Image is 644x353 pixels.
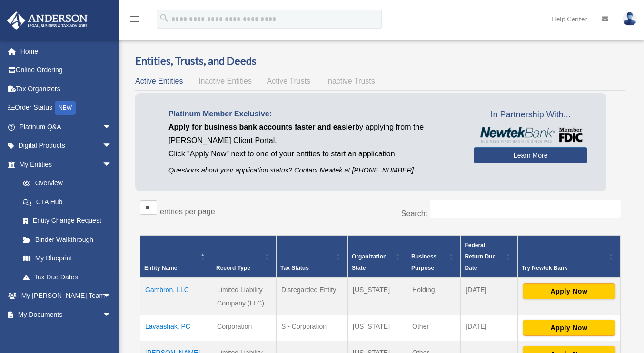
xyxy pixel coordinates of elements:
[212,278,277,315] td: Limited Liability Company (LLC)
[4,11,90,30] img: Anderson Advisors Platinum Portal
[407,278,461,315] td: Holding
[348,315,407,341] td: [US_STATE]
[461,315,518,341] td: [DATE]
[348,278,407,315] td: [US_STATE]
[522,262,606,274] div: Try Newtek Bank
[465,242,495,271] span: Federal Return Due Date
[102,155,121,174] span: arrow_drop_down
[478,127,583,143] img: NewtekBankLogoSM.png
[7,286,126,305] a: My [PERSON_NAME] Teamarrow_drop_down
[168,107,459,121] p: Platinum Member Exclusive:
[55,101,76,115] div: NEW
[523,320,615,336] button: Apply Now
[7,79,126,98] a: Tax Organizers
[348,236,407,278] th: Organization State: Activate to sort
[401,210,427,218] label: Search:
[7,155,121,174] a: My Entitiesarrow_drop_down
[13,211,121,230] a: Entity Change Request
[129,13,140,25] i: menu
[277,236,348,278] th: Tax Status: Activate to sort
[280,265,309,271] span: Tax Status
[461,278,518,315] td: [DATE]
[198,77,252,85] span: Inactive Entities
[474,107,587,123] span: In Partnership With...
[102,117,121,137] span: arrow_drop_down
[474,147,587,163] a: Learn More
[212,236,277,278] th: Record Type: Activate to sort
[129,17,140,25] a: menu
[517,236,620,278] th: Try Newtek Bank : Activate to sort
[623,12,637,26] img: User Pic
[411,253,436,271] span: Business Purpose
[7,42,126,61] a: Home
[352,253,386,271] span: Organization State
[407,236,461,278] th: Business Purpose: Activate to sort
[168,121,459,147] p: by applying from the [PERSON_NAME] Client Portal.
[13,174,117,193] a: Overview
[140,278,212,315] td: Gambron, LLC
[7,136,126,155] a: Digital Productsarrow_drop_down
[102,136,121,156] span: arrow_drop_down
[13,267,121,286] a: Tax Due Dates
[461,236,518,278] th: Federal Return Due Date: Activate to sort
[7,117,126,136] a: Platinum Q&Aarrow_drop_down
[523,283,615,299] button: Apply Now
[135,77,183,85] span: Active Entities
[102,286,121,306] span: arrow_drop_down
[140,236,212,278] th: Entity Name: Activate to invert sorting
[13,230,121,249] a: Binder Walkthrough
[407,315,461,341] td: Other
[7,61,126,80] a: Online Ordering
[212,315,277,341] td: Corporation
[168,123,355,131] span: Apply for business bank accounts faster and easier
[277,278,348,315] td: Disregarded Entity
[168,147,459,161] p: Click "Apply Now" next to one of your entities to start an application.
[13,192,121,211] a: CTA Hub
[160,208,215,216] label: entries per page
[13,249,121,268] a: My Blueprint
[135,54,625,68] h3: Entities, Trusts, and Deeds
[144,265,177,271] span: Entity Name
[326,77,375,85] span: Inactive Trusts
[102,305,121,324] span: arrow_drop_down
[267,77,311,85] span: Active Trusts
[7,98,126,118] a: Order StatusNEW
[168,164,459,176] p: Questions about your application status? Contact Newtek at [PHONE_NUMBER]
[140,315,212,341] td: Lavaashak, PC
[277,315,348,341] td: S - Corporation
[216,265,250,271] span: Record Type
[159,13,169,23] i: search
[7,305,126,324] a: My Documentsarrow_drop_down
